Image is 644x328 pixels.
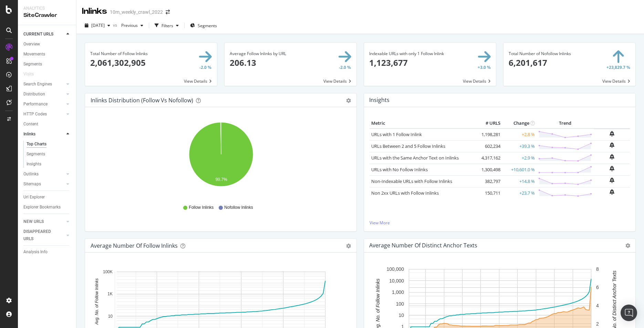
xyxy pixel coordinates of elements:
[82,6,107,17] div: Inlinks
[23,81,52,88] div: Search Engines
[475,187,502,199] td: 150,711
[216,177,227,182] text: 99.7%
[610,177,614,183] div: bell-plus
[23,248,48,256] div: Analysis Info
[610,142,614,148] div: bell-plus
[23,181,64,188] a: Sitemaps
[91,242,178,249] div: Average Number of Follow Inlinks
[625,243,630,248] i: Options
[369,95,389,105] h4: Insights
[502,187,537,199] td: +23.7 %
[23,41,40,48] div: Overview
[118,20,146,31] button: Previous
[23,194,45,201] div: Url Explorer
[23,131,35,138] div: Inlinks
[371,155,459,161] a: URLs with the Same Anchor Text on Inlinks
[113,22,118,28] span: vs
[23,31,64,38] a: CURRENT URLS
[371,178,452,184] a: Non-Indexable URLs with Follow Inlinks
[23,71,34,78] div: Visits
[396,301,404,307] text: 100
[23,81,64,88] a: Search Engines
[91,97,193,104] div: Inlinks Distribution (Follow vs Nofollow)
[502,129,537,141] td: +2.8 %
[23,101,48,108] div: Performance
[610,154,614,160] div: bell-plus
[189,205,214,211] span: Follow Inlinks
[23,61,71,68] a: Segments
[596,303,599,308] text: 4
[23,204,61,211] div: Explorer Bookmarks
[371,166,428,173] a: URLs with No Follow Inlinks
[502,140,537,152] td: +39.3 %
[346,98,351,103] div: gear
[23,181,41,188] div: Sitemaps
[23,218,44,225] div: NEW URLS
[23,6,71,11] div: Analytics
[23,194,71,201] a: Url Explorer
[118,22,138,28] span: Previous
[596,321,599,327] text: 2
[187,20,220,31] button: Segments
[502,164,537,175] td: +10,601.0 %
[475,175,502,187] td: 382,797
[502,118,537,129] th: Change
[107,292,113,297] text: 1K
[23,61,42,68] div: Segments
[392,289,404,295] text: 1,000
[23,228,64,243] a: DISAPPEARED URLS
[23,51,71,58] a: Movements
[23,51,45,58] div: Movements
[23,111,64,118] a: HTTP Codes
[23,228,58,243] div: DISAPPEARED URLS
[152,20,181,31] button: Filters
[23,91,45,98] div: Distribution
[346,244,351,248] div: gear
[23,41,71,48] a: Overview
[103,269,113,274] text: 100K
[502,152,537,164] td: +2.9 %
[91,118,351,198] svg: A chart.
[610,131,614,136] div: bell-plus
[537,118,594,129] th: Trend
[386,267,404,272] text: 100,000
[475,129,502,141] td: 1,198,281
[23,218,64,225] a: NEW URLS
[23,121,71,128] a: Content
[166,10,170,14] div: arrow-right-arrow-left
[23,131,64,138] a: Inlinks
[610,166,614,171] div: bell-plus
[398,312,404,318] text: 10
[27,141,46,148] div: Top Charts
[110,9,163,16] div: 10m_weekly_crawl_2022
[27,151,71,158] a: Segments
[23,204,71,211] a: Explorer Bookmarks
[23,91,64,98] a: Distribution
[610,189,614,195] div: bell-plus
[23,248,71,256] a: Analysis Info
[23,171,39,178] div: Outlinks
[371,131,422,137] a: URLs with 1 Follow Inlink
[23,11,71,19] div: SiteCrawler
[475,152,502,164] td: 4,317,162
[621,305,637,321] div: Open Intercom Messenger
[224,205,253,211] span: Nofollow Inlinks
[23,31,53,38] div: CURRENT URLS
[198,23,217,29] span: Segments
[23,171,64,178] a: Outlinks
[27,151,45,158] div: Segments
[596,285,599,290] text: 6
[108,314,113,319] text: 10
[91,22,105,28] span: 2025 Sep. 2nd
[475,164,502,175] td: 1,300,498
[371,190,439,196] a: Non 2xx URLs with Follow Inlinks
[389,278,404,284] text: 10,000
[371,143,445,149] a: URLs Between 2 and 5 Follow Inlinks
[23,101,64,108] a: Performance
[502,175,537,187] td: +14.8 %
[27,141,71,148] a: Top Charts
[370,118,475,129] th: Metric
[23,121,38,128] div: Content
[370,220,630,226] a: View More
[369,241,477,250] h4: Average Number of Distinct Anchor Texts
